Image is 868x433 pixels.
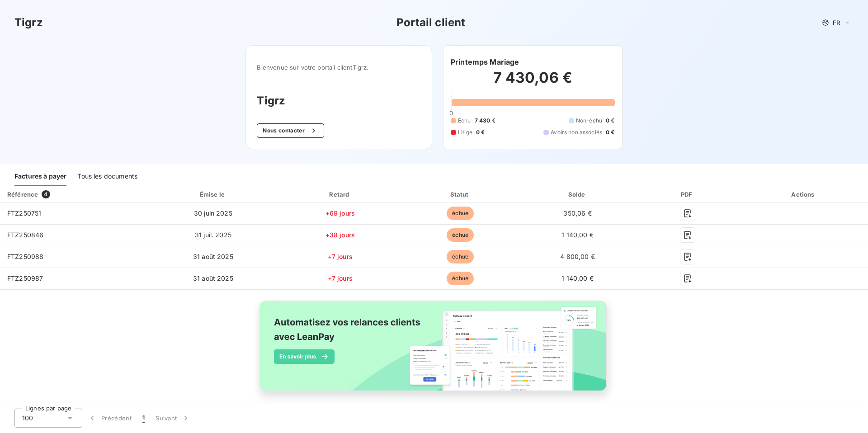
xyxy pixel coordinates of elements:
div: Factures à payer [14,167,66,186]
span: +38 jours [325,231,355,239]
span: 0 € [606,128,614,136]
span: 350,06 € [563,209,591,217]
span: Bienvenue sur votre portail client Tigrz . [257,64,421,71]
div: Tous les documents [77,167,137,186]
span: 0 [449,109,453,117]
span: FTZ250987 [7,274,43,282]
span: 4 800,00 € [560,253,595,260]
span: FR [833,19,840,26]
button: Suivant [150,409,196,428]
span: FTZ250988 [7,253,43,260]
span: 31 août 2025 [193,274,233,282]
span: 1 140,00 € [561,274,594,282]
span: 30 juin 2025 [194,209,232,217]
div: Retard [281,190,399,199]
button: Précédent [82,409,137,428]
span: Avoirs non associés [551,128,602,136]
h3: Tigrz [257,93,421,109]
span: échue [447,207,474,220]
button: 1 [137,409,150,428]
h3: Tigrz [14,14,43,31]
span: 0 € [606,117,614,125]
span: FTZ250846 [7,231,43,239]
h2: 7 430,06 € [451,69,615,96]
span: 100 [22,414,33,423]
span: 31 juil. 2025 [195,231,231,239]
img: banner [251,295,617,406]
span: Litige [458,128,472,136]
div: Émise le [149,190,278,199]
span: 7 430 € [475,117,495,125]
div: Solde [522,190,634,199]
h6: Printemps Mariage [451,56,519,67]
span: Échu [458,117,471,125]
span: 31 août 2025 [193,253,233,260]
button: Nous contacter [257,123,324,138]
div: PDF [637,190,738,199]
span: 1 [142,414,145,423]
span: échue [447,272,474,285]
div: Statut [403,190,518,199]
span: +69 jours [325,209,355,217]
div: Référence [7,191,38,198]
span: échue [447,250,474,264]
span: +7 jours [328,274,353,282]
span: +7 jours [328,253,353,260]
span: échue [447,228,474,242]
span: 4 [42,190,50,198]
span: Non-échu [576,117,602,125]
h3: Portail client [396,14,465,31]
span: FTZ250751 [7,209,41,217]
span: 0 € [476,128,485,136]
div: Actions [741,190,866,199]
span: 1 140,00 € [561,231,594,239]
